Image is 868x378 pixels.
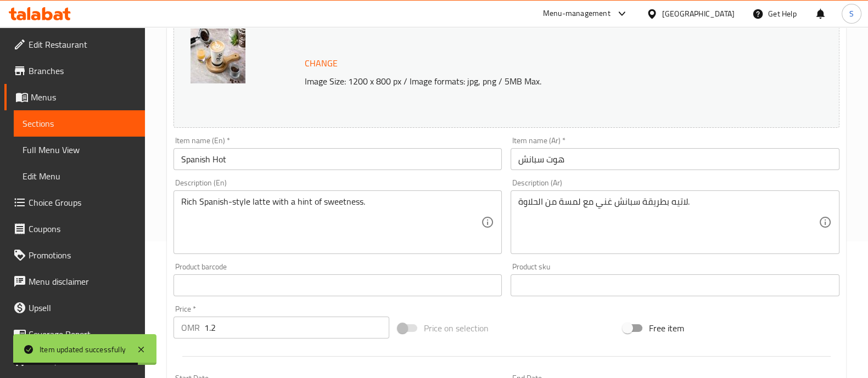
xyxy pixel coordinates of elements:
span: Sections [23,117,136,130]
span: Upsell [29,301,136,314]
a: Full Menu View [14,137,145,163]
span: Menus [31,91,136,104]
span: Price on selection [424,321,489,335]
a: Coverage Report [4,321,145,347]
a: Grocery Checklist [4,347,145,374]
span: Branches [29,64,136,77]
a: Choice Groups [4,189,145,216]
div: Menu-management [543,7,611,20]
span: Coupons [29,222,136,235]
input: Please enter price [204,317,390,338]
a: Menus [4,84,145,110]
textarea: Rich Spanish-style latte with a hint of sweetness. [181,196,481,249]
input: Please enter product barcode [173,274,502,296]
span: Free item [649,321,684,335]
a: Upsell [4,295,145,321]
a: Branches [4,58,145,84]
a: Edit Menu [14,163,145,189]
a: Menu disclaimer [4,268,145,295]
p: Image Size: 1200 x 800 px / Image formats: jpg, png / 5MB Max. [300,75,775,88]
img: SPANISH_HOT638906829812378618.jpg [191,29,245,83]
span: Promotions [29,249,136,262]
textarea: لاتيه بطريقة سبانش غني مع لمسة من الحلاوة. [518,196,819,249]
span: Menu disclaimer [29,275,136,288]
a: Coupons [4,216,145,242]
input: Please enter product sku [511,274,839,296]
span: Grocery Checklist [29,354,136,367]
span: Full Menu View [23,143,136,156]
a: Promotions [4,242,145,268]
p: OMR [181,321,200,334]
span: Change [305,55,338,71]
a: Sections [14,110,145,137]
input: Enter name En [173,148,502,170]
div: Item updated successfully [40,343,126,356]
a: Edit Restaurant [4,31,145,58]
span: S [849,8,854,20]
span: Choice Groups [29,196,136,209]
button: Change [300,52,342,75]
span: Edit Restaurant [29,38,136,51]
span: Edit Menu [23,170,136,183]
span: Coverage Report [29,328,136,341]
div: [GEOGRAPHIC_DATA] [662,8,735,20]
input: Enter name Ar [511,148,839,170]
